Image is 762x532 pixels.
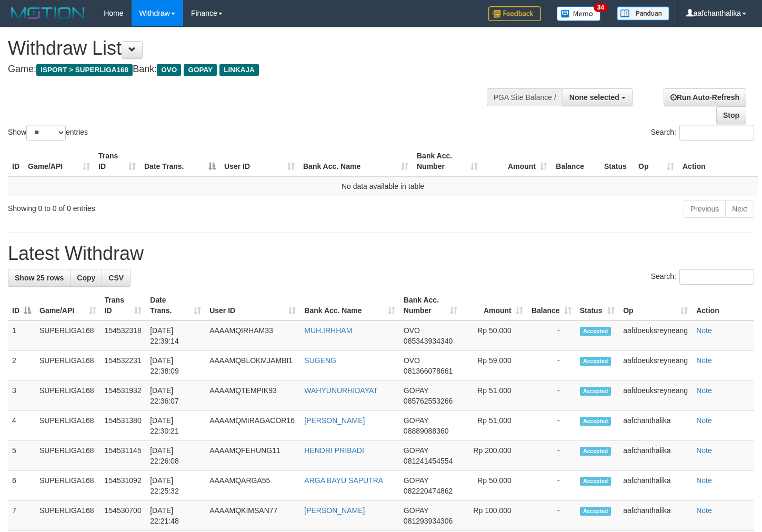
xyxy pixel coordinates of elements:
[580,507,611,516] span: Accepted
[404,517,453,525] span: Copy 081293934306 to clipboard
[404,427,449,435] span: Copy 08889088360 to clipboard
[205,501,300,531] td: AAAAMQKIMSAN77
[462,411,527,441] td: Rp 51,000
[205,441,300,471] td: AAAAMQFEHUNG11
[8,501,35,531] td: 7
[404,487,453,495] span: Copy 082220474862 to clipboard
[563,88,633,106] button: None selected
[8,320,35,351] td: 1
[8,176,758,196] td: No data available in table
[8,5,88,21] img: MOTION_logo.png
[35,351,101,381] td: SUPERLIGA168
[219,64,259,76] span: LINKAJA
[580,477,611,486] span: Accepted
[94,146,140,176] th: Trans ID: activate to sort column ascending
[101,411,146,441] td: 154531380
[569,93,619,102] span: None selected
[488,6,541,21] img: Feedback.jpg
[26,125,66,140] select: Showentries
[146,411,205,441] td: [DATE] 22:30:21
[696,386,712,395] a: Note
[304,446,364,455] a: HENDRI PRIBADI
[184,64,217,76] span: GOPAY
[102,269,131,287] a: CSV
[404,397,453,405] span: Copy 085762553266 to clipboard
[716,106,746,124] a: Stop
[35,471,101,501] td: SUPERLIGA168
[101,351,146,381] td: 154532231
[140,146,220,176] th: Date Trans.: activate to sort column descending
[619,381,692,411] td: aafdoeuksreyneang
[8,125,88,140] label: Show entries
[600,146,634,176] th: Status
[220,146,299,176] th: User ID: activate to sort column ascending
[8,471,35,501] td: 6
[580,387,611,396] span: Accepted
[304,506,365,515] a: [PERSON_NAME]
[696,506,712,515] a: Note
[619,320,692,351] td: aafdoeuksreyneang
[651,125,754,140] label: Search:
[527,320,576,351] td: -
[300,290,399,320] th: Bank Acc. Name: activate to sort column ascending
[696,326,712,335] a: Note
[696,476,712,485] a: Note
[304,326,352,335] a: MUH.IRHHAM
[580,417,611,426] span: Accepted
[679,269,754,285] input: Search:
[8,351,35,381] td: 2
[404,457,453,465] span: Copy 081241454554 to clipboard
[594,3,608,12] span: 34
[527,471,576,501] td: -
[619,501,692,531] td: aafchanthalika
[725,200,754,218] a: Next
[35,501,101,531] td: SUPERLIGA168
[157,64,181,76] span: OVO
[462,501,527,531] td: Rp 100,000
[24,146,94,176] th: Game/API: activate to sort column ascending
[15,274,64,282] span: Show 25 rows
[304,386,377,395] a: WAHYUNURHIDAYAT
[205,471,300,501] td: AAAAMQARGA55
[108,274,124,282] span: CSV
[8,146,24,176] th: ID
[580,357,611,366] span: Accepted
[35,411,101,441] td: SUPERLIGA168
[404,386,428,395] span: GOPAY
[487,88,563,106] div: PGA Site Balance /
[462,471,527,501] td: Rp 50,000
[404,367,453,375] span: Copy 081366078661 to clipboard
[8,243,754,264] h1: Latest Withdraw
[8,38,497,59] h1: Withdraw List
[8,381,35,411] td: 3
[678,146,758,176] th: Action
[462,290,527,320] th: Amount: activate to sort column ascending
[619,471,692,501] td: aafchanthalika
[404,356,420,365] span: OVO
[205,351,300,381] td: AAAAMQBLOKMJAMBI1
[696,416,712,425] a: Note
[8,290,35,320] th: ID: activate to sort column descending
[299,146,413,176] th: Bank Acc. Name: activate to sort column ascending
[304,356,336,365] a: SUGENG
[35,381,101,411] td: SUPERLIGA168
[462,351,527,381] td: Rp 59,000
[101,471,146,501] td: 154531092
[35,320,101,351] td: SUPERLIGA168
[580,327,611,336] span: Accepted
[8,64,497,75] h4: Game: Bank:
[146,501,205,531] td: [DATE] 22:21:48
[651,269,754,285] label: Search:
[146,351,205,381] td: [DATE] 22:38:09
[399,290,462,320] th: Bank Acc. Number: activate to sort column ascending
[404,337,453,345] span: Copy 085343934340 to clipboard
[205,411,300,441] td: AAAAMQMIRAGACOR16
[404,326,420,335] span: OVO
[580,447,611,456] span: Accepted
[146,441,205,471] td: [DATE] 22:26:08
[404,506,428,515] span: GOPAY
[35,290,101,320] th: Game/API: activate to sort column ascending
[557,6,601,21] img: Button%20Memo.svg
[404,446,428,455] span: GOPAY
[619,411,692,441] td: aafchanthalika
